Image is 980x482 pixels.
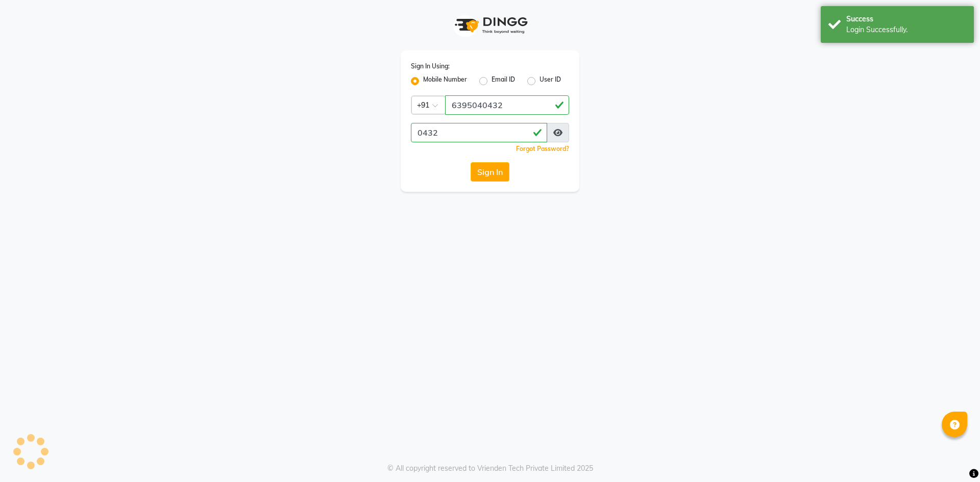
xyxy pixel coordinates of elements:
div: Login Successfully. [846,24,966,35]
label: Email ID [492,75,515,87]
div: Success [846,14,966,24]
input: Username [411,123,547,142]
label: User ID [540,75,561,87]
iframe: chat widget [937,441,970,472]
input: Username [445,95,569,115]
img: logo1.svg [449,10,531,40]
a: Forgot Password? [516,145,569,153]
label: Sign In Using: [411,62,450,71]
label: Mobile Number [423,75,467,87]
button: Sign In [471,162,509,182]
